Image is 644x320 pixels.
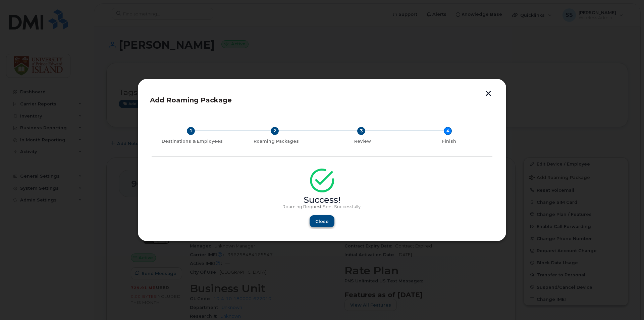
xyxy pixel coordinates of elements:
button: Close [310,215,334,227]
span: Close [315,218,329,225]
span: Add Roaming Package [150,96,232,104]
div: Success! [152,197,492,203]
p: Roaming Request Sent Successfully. [152,204,492,210]
div: 1 [187,127,195,135]
div: 3 [357,127,365,135]
div: 2 [271,127,279,135]
div: Destinations & Employees [154,139,230,144]
div: Roaming Packages [235,139,317,144]
div: Review [322,139,403,144]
